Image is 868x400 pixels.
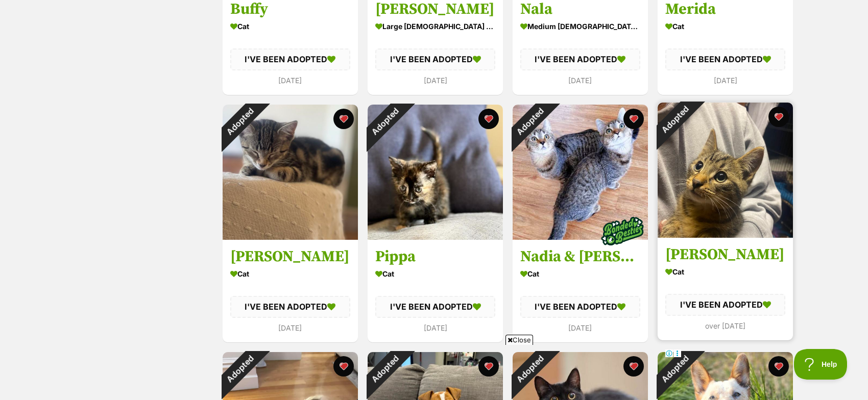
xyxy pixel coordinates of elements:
img: Nadia & Mishka [513,105,648,240]
div: I'VE BEEN ADOPTED [375,49,495,70]
h3: Pippa [375,247,495,267]
div: Cat [665,265,785,280]
img: bonded besties [597,206,648,257]
div: Cat [375,267,495,282]
div: large [DEMOGRAPHIC_DATA] Dog [375,19,495,34]
div: over [DATE] [665,319,785,333]
h3: Nadia & [PERSON_NAME] [520,247,640,267]
div: I'VE BEEN ADOPTED [665,49,785,70]
h3: [PERSON_NAME] [665,245,785,265]
div: [DATE] [375,321,495,335]
div: medium [DEMOGRAPHIC_DATA] Dog [520,19,640,34]
iframe: Help Scout Beacon - Open [794,349,848,380]
button: favourite [623,109,644,129]
div: [DATE] [665,73,785,87]
div: [DATE] [520,321,640,335]
a: Nadia & [PERSON_NAME] Cat I'VE BEEN ADOPTED [DATE] favourite [513,240,648,342]
div: Cat [230,267,350,282]
div: I'VE BEEN ADOPTED [520,49,640,70]
div: I'VE BEEN ADOPTED [665,294,785,316]
iframe: Advertisement [186,349,682,395]
h3: [PERSON_NAME] [230,247,350,267]
div: I'VE BEEN ADOPTED [520,296,640,318]
div: Adopted [354,91,415,152]
img: Ralph [658,103,793,238]
div: Adopted [209,91,270,152]
a: Adopted [658,230,793,240]
span: Close [505,335,533,345]
a: [PERSON_NAME] Cat I'VE BEEN ADOPTED over [DATE] favourite [658,238,793,340]
div: Cat [665,19,785,34]
div: Adopted [499,91,560,152]
button: favourite [768,107,789,127]
div: [DATE] [520,73,640,87]
div: [DATE] [375,73,495,87]
a: Adopted [223,232,358,242]
div: I'VE BEEN ADOPTED [375,296,495,318]
a: Adopted [368,232,503,242]
button: favourite [478,109,499,129]
div: [DATE] [230,73,350,87]
img: Pippa [368,105,503,240]
button: favourite [768,356,789,377]
div: Cat [520,267,640,282]
button: favourite [333,109,354,129]
div: I'VE BEEN ADOPTED [230,296,350,318]
div: Cat [230,19,350,34]
div: [DATE] [230,321,350,335]
div: I'VE BEEN ADOPTED [230,49,350,70]
a: Adopted [513,232,648,242]
a: [PERSON_NAME] Cat I'VE BEEN ADOPTED [DATE] favourite [223,240,358,342]
div: Adopted [644,89,705,150]
a: Pippa Cat I'VE BEEN ADOPTED [DATE] favourite [368,240,503,342]
img: Hermione [223,105,358,240]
